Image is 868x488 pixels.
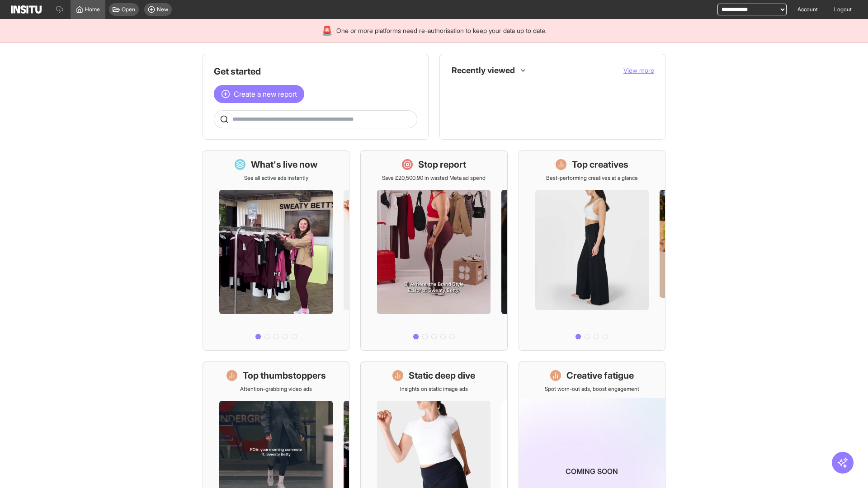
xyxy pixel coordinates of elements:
[546,174,638,182] p: Best-performing creatives at a glance
[519,150,665,351] a: Top creativesBest-performing creatives at a glance
[122,6,135,13] span: Open
[623,66,654,74] span: View more
[85,6,100,13] span: Home
[157,6,168,13] span: New
[382,174,486,182] p: Save £20,500.90 in wasted Meta ad spend
[251,158,318,171] h1: What's live now
[203,150,349,351] a: What's live nowSee all active ads instantly
[418,158,466,171] h1: Stop report
[234,89,297,99] span: Create a new report
[336,26,547,35] span: One or more platforms need re-authorisation to keep your data up to date.
[244,174,308,182] p: See all active ads instantly
[214,85,304,103] button: Create a new report
[409,369,475,382] h1: Static deep dive
[214,65,417,78] h1: Get started
[572,158,628,171] h1: Top creatives
[623,66,654,75] button: View more
[321,24,333,37] div: 🚨
[360,150,507,351] a: Stop reportSave £20,500.90 in wasted Meta ad spend
[400,385,468,393] p: Insights on static image ads
[243,369,326,382] h1: Top thumbstoppers
[11,5,42,14] img: Logo
[240,385,312,393] p: Attention-grabbing video ads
